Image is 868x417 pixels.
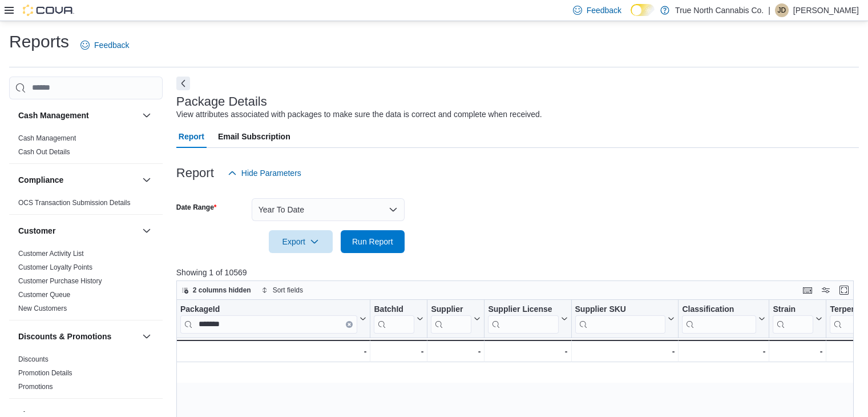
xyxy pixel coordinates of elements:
button: Cash Management [18,110,138,121]
div: Supplier [431,304,471,315]
span: Customer Loyalty Points [18,263,92,272]
button: Display options [819,283,833,297]
button: Supplier SKU [575,304,675,333]
button: Compliance [18,174,138,186]
span: Report [179,125,204,148]
a: Customer Loyalty Points [18,263,92,271]
h3: Discounts & Promotions [18,331,111,342]
label: Date Range [176,203,217,212]
div: Discounts & Promotions [9,352,163,398]
span: Email Subscription [218,125,290,148]
span: New Customers [18,304,67,313]
button: Export [269,230,333,253]
button: Year To Date [252,198,405,221]
div: Customer [9,247,163,320]
a: Cash Out Details [18,148,70,156]
p: [PERSON_NAME] [793,3,859,17]
div: BatchId [374,304,414,333]
a: Promotions [18,383,53,391]
span: JD [778,3,786,17]
div: - [773,344,822,358]
button: Compliance [140,173,154,187]
a: Promotion Details [18,369,72,377]
div: - [682,344,765,358]
button: Run Report [341,230,405,253]
div: Strain [773,304,813,333]
button: Strain [773,304,822,333]
button: Next [176,77,190,90]
span: Customer Queue [18,290,70,299]
button: 2 columns hidden [177,283,256,297]
div: Classification [682,304,756,333]
p: True North Cannabis Co. [675,3,764,17]
div: View attributes associated with packages to make sure the data is correct and complete when recei... [176,109,542,121]
div: Jessica Devereux [775,3,789,17]
a: Discounts [18,355,49,363]
span: Discounts [18,355,49,364]
div: - [180,344,366,358]
span: Feedback [94,39,129,51]
button: Cash Management [140,109,154,122]
a: Customer Activity List [18,250,84,258]
div: Cash Management [9,131,163,163]
div: Supplier License [488,304,558,315]
button: Discounts & Promotions [18,331,138,342]
a: Customer Purchase History [18,277,102,285]
h3: Customer [18,225,55,236]
div: - [488,344,567,358]
h3: Report [176,166,214,180]
div: PackageId [180,304,357,315]
span: Dark Mode [631,16,631,17]
span: Sort fields [273,286,303,295]
span: Promotions [18,382,53,391]
button: Supplier License [488,304,567,333]
div: - [575,344,675,358]
button: PackageIdClear input [180,304,366,333]
span: Promotion Details [18,368,72,378]
a: OCS Transaction Submission Details [18,199,131,207]
div: Supplier SKU [575,304,665,315]
input: Dark Mode [631,4,655,16]
p: | [768,3,770,17]
button: Classification [682,304,765,333]
a: New Customers [18,304,67,312]
button: Keyboard shortcuts [801,283,814,297]
h3: Cash Management [18,110,89,121]
span: Hide Parameters [241,167,301,179]
div: Classification [682,304,756,315]
span: Customer Purchase History [18,276,102,286]
span: 2 columns hidden [193,286,251,295]
div: - [431,344,481,358]
div: Compliance [9,196,163,214]
span: Cash Management [18,134,76,143]
button: Supplier [431,304,481,333]
button: Customer [140,224,154,238]
button: Discounts & Promotions [140,330,154,343]
h3: Package Details [176,95,267,109]
span: Export [276,230,326,253]
h1: Reports [9,30,69,53]
span: OCS Transaction Submission Details [18,198,131,207]
div: Supplier [431,304,471,333]
span: Run Report [352,236,393,247]
div: - [374,344,423,358]
div: Supplier SKU [575,304,665,333]
span: Feedback [587,5,621,16]
div: Strain [773,304,813,315]
button: BatchId [374,304,423,333]
button: Clear input [346,320,353,327]
button: Enter fullscreen [837,283,851,297]
span: Customer Activity List [18,249,84,258]
a: Feedback [76,34,134,57]
span: Cash Out Details [18,147,70,157]
a: Cash Management [18,134,76,142]
img: Cova [23,5,74,16]
button: Customer [18,225,138,236]
div: Supplier License [488,304,558,333]
button: Hide Parameters [223,162,306,185]
button: Sort fields [257,283,308,297]
h3: Compliance [18,174,63,186]
div: Package URL [180,304,357,333]
div: BatchId [374,304,414,315]
p: Showing 1 of 10569 [176,267,861,278]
